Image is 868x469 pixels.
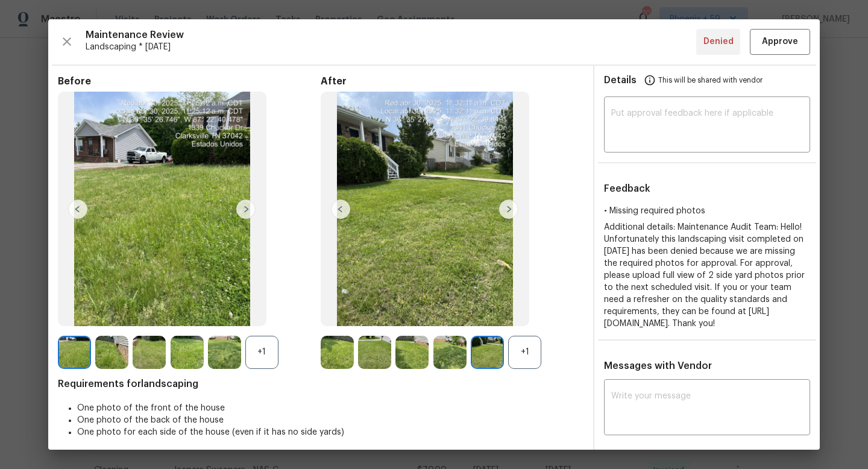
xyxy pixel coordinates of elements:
span: • Missing required photos [604,207,705,215]
div: +1 [508,336,541,369]
span: This will be shared with vendor [658,66,763,95]
li: One photo of the front of the house [77,402,583,414]
span: Requirements for landscaping [58,378,583,390]
span: Landscaping * [DATE] [86,41,696,53]
div: +1 [245,336,278,369]
li: One photo for each side of the house (even if it has no side yards) [77,426,583,438]
span: Maintenance Review [86,29,696,41]
span: Messages with Vendor [604,361,712,371]
span: Details [604,66,637,95]
img: left-chevron-button-url [331,200,350,219]
span: Feedback [604,184,650,194]
button: Approve [750,29,810,55]
li: One photo of the back of the house [77,414,583,426]
span: Additional details: Maintenance Audit Team: Hello! Unfortunately this landscaping visit completed... [604,223,805,328]
img: right-chevron-button-url [499,200,518,219]
span: Approve [762,34,798,49]
img: left-chevron-button-url [68,200,87,219]
img: right-chevron-button-url [236,200,256,219]
span: Before [58,75,321,87]
span: After [321,75,583,87]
